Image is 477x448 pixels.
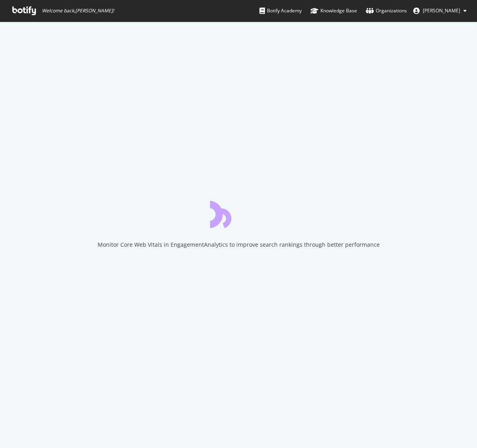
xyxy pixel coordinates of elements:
[42,8,114,14] span: Welcome back, [PERSON_NAME] !
[259,7,302,15] div: Botify Academy
[407,4,473,17] button: [PERSON_NAME]
[366,7,407,15] div: Organizations
[423,7,460,14] span: David Johnson
[310,7,357,15] div: Knowledge Base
